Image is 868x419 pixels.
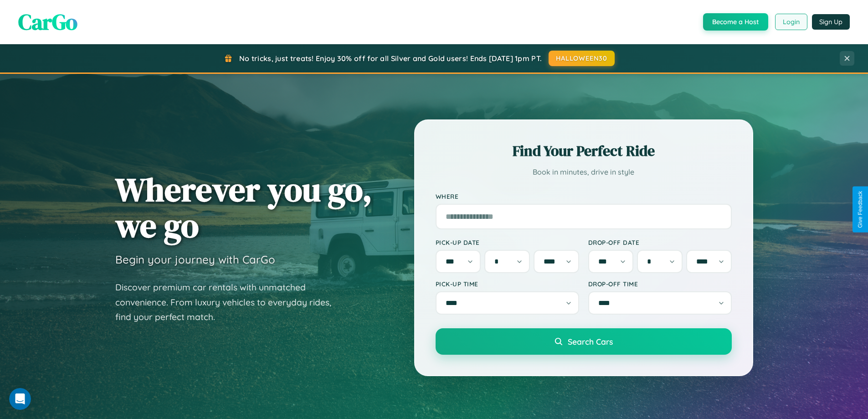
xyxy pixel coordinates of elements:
[436,192,732,200] label: Where
[857,191,863,228] div: Give Feedback
[239,54,542,63] span: No tricks, just treats! Enjoy 30% off for all Silver and Gold users! Ends [DATE] 1pm PT.
[436,141,732,161] h2: Find Your Perfect Ride
[436,166,732,179] p: Book in minutes, drive in style
[18,7,77,37] span: CarGo
[436,328,732,355] button: Search Cars
[588,238,732,246] label: Drop-off Date
[588,280,732,288] label: Drop-off Time
[549,51,615,66] button: HALLOWEEN30
[115,280,343,325] p: Discover premium car rentals with unmatched convenience. From luxury vehicles to everyday rides, ...
[115,171,372,243] h1: Wherever you go, we go
[775,14,807,30] button: Login
[812,14,850,30] button: Sign Up
[436,238,579,246] label: Pick-up Date
[703,13,768,31] button: Become a Host
[9,388,31,410] iframe: Intercom live chat
[568,336,613,347] span: Search Cars
[115,253,275,266] h3: Begin your journey with CarGo
[436,280,579,288] label: Pick-up Time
